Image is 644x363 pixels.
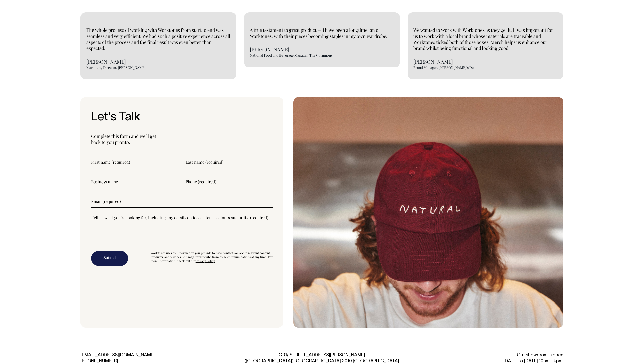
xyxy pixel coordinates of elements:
[151,251,273,266] div: Worktones uses the information you provide to us to contact you about relevant content, products,...
[91,251,128,266] button: Submit
[86,27,231,51] p: The whole process of working with Worktones from start to end was seamless and very efficient. We...
[91,156,178,168] input: First name (required)
[293,97,563,328] img: Untitled_design_1bf594e4-9114-4ce3-8867-b5a6cff050b7.png
[91,111,273,124] h3: Let's Talk
[86,59,231,64] p: [PERSON_NAME]
[86,66,231,69] p: Marketing Director, [PERSON_NAME]
[80,353,155,357] a: [EMAIL_ADDRESS][DOMAIN_NAME]
[413,66,558,69] p: Brand Manager, [PERSON_NAME]’s Deli
[91,195,273,208] input: Email (required)
[250,53,394,57] p: National Food and Beverage Manager, The Commons
[413,27,558,51] p: We wanted to work with Worktones as they get it. It was important for us to work with a local bra...
[250,27,394,39] p: A true testament to great product — I have been a longtime fan of Worktones, with their pieces be...
[91,133,273,145] p: Complete this form and we’ll get back to you pronto.
[250,47,394,52] p: [PERSON_NAME]
[91,175,178,188] input: Business name
[413,59,558,64] p: [PERSON_NAME]
[196,259,215,263] a: Privacy Policy
[186,156,273,168] input: Last name (required)
[186,175,273,188] input: Phone (required)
